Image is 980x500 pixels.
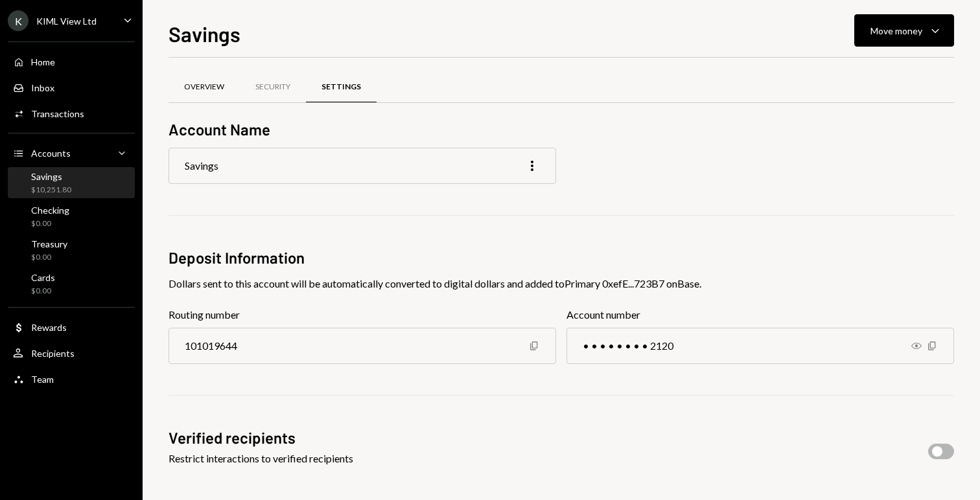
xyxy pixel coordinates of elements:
[185,159,218,172] div: Savings
[31,348,75,359] div: Recipients
[169,71,240,104] a: Overview
[854,14,954,47] button: Move money
[8,234,135,266] a: Treasury$0.00
[566,307,954,323] label: Account number
[169,21,240,47] h1: Savings
[8,50,135,73] a: Home
[169,328,556,364] div: 101019644
[169,451,353,466] div: Restrict interactions to verified recipients
[240,71,306,104] a: Security
[31,82,54,93] div: Inbox
[31,185,71,196] div: $10,251.80
[8,201,135,232] a: Checking$0.00
[31,148,71,159] div: Accounts
[8,315,135,339] a: Rewards
[8,141,135,165] a: Accounts
[31,374,54,385] div: Team
[169,276,954,291] div: Dollars sent to this account will be automatically converted to digital dollars and added to Prim...
[31,205,69,216] div: Checking
[566,328,954,364] div: • • • • • • • • 2120
[31,171,71,182] div: Savings
[169,307,556,323] label: Routing number
[8,76,135,99] a: Inbox
[184,82,224,93] div: Overview
[31,218,69,229] div: $0.00
[870,24,922,38] div: Move money
[31,56,55,67] div: Home
[8,268,135,299] a: Cards$0.00
[31,238,67,249] div: Treasury
[31,272,55,283] div: Cards
[8,341,135,365] a: Recipients
[8,367,135,391] a: Team
[36,16,97,27] div: KIML View Ltd
[31,322,67,333] div: Rewards
[31,252,67,263] div: $0.00
[169,247,954,268] h2: Deposit Information
[306,71,377,104] a: Settings
[169,427,353,448] h2: Verified recipients
[8,10,29,31] div: K
[31,108,84,119] div: Transactions
[8,167,135,198] a: Savings$10,251.80
[255,82,290,93] div: Security
[321,82,361,93] div: Settings
[31,286,55,297] div: $0.00
[8,102,135,125] a: Transactions
[169,119,954,140] h2: Account Name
